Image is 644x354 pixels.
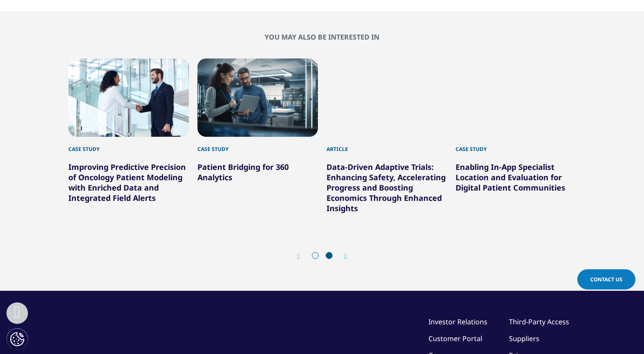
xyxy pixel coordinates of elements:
div: Case Study [68,137,189,153]
div: 4 / 6 [197,58,318,213]
a: Third-Party Access [509,317,569,326]
div: Article [327,137,447,153]
h2: You may also be interested in [68,33,576,41]
a: Enabling In-App Specialist Location and Evaluation for Digital Patient Communities [456,162,565,193]
a: Improving Predictive Precision of Oncology Patient Modeling with Enriched Data and Integrated Fie... [68,162,186,203]
a: Patient Bridging for 360 Analytics [197,162,289,182]
div: Previous slide [297,252,308,261]
div: 6 / 6 [456,58,576,213]
button: Cookies Settings [6,328,28,350]
div: 3 / 6 [68,58,189,213]
div: Case Study [456,137,576,153]
a: Data-Driven Adaptive Trials: Enhancing Safety, Accelerating Progress and Boosting Economics Throu... [327,162,446,213]
a: Investor Relations [428,317,487,326]
a: Customer Portal [428,334,482,343]
a: Contact Us [577,269,635,289]
a: Suppliers [509,334,539,343]
div: 5 / 6 [327,58,447,213]
div: Case Study [197,137,318,153]
span: Contact Us [590,276,622,283]
div: Next slide [336,252,347,261]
